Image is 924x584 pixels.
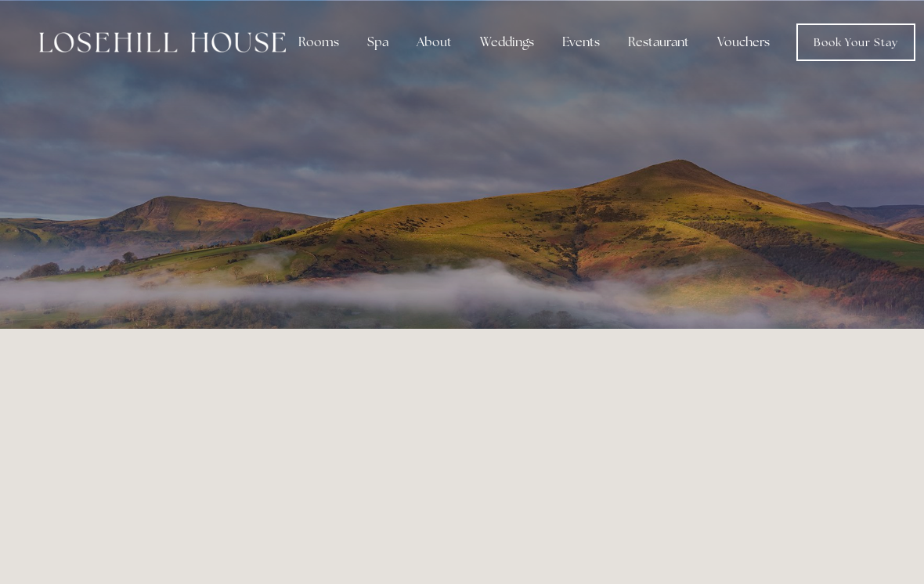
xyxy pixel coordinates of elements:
div: Rooms [286,27,352,58]
div: Weddings [467,27,547,58]
a: Vouchers [705,27,782,58]
img: Losehill House [39,32,286,52]
div: Spa [355,27,401,58]
div: Events [550,27,612,58]
a: Book Your Stay [796,23,915,61]
div: Restaurant [615,27,702,58]
div: About [404,27,464,58]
